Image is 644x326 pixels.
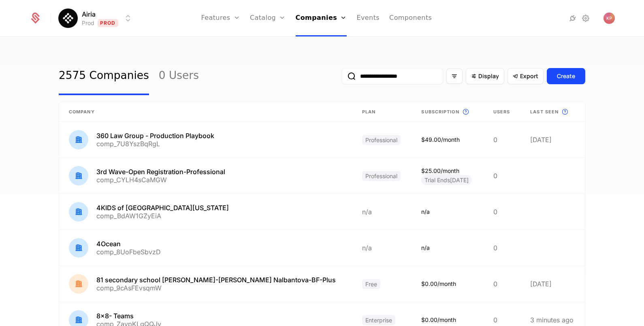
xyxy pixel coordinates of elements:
div: Create [557,72,575,80]
button: Filter options [446,68,463,84]
th: Plan [352,102,412,122]
span: Airia [82,9,96,19]
img: Katrina Peek [603,13,615,24]
button: Create [547,68,585,84]
a: 0 Users [159,57,199,95]
span: Subscription [421,109,459,115]
span: Prod [98,19,118,27]
a: Integrations [568,13,578,23]
span: Last seen [530,109,559,115]
button: Open user button [603,13,615,24]
a: 2575 Companies [59,57,149,95]
img: Airia [58,9,78,28]
div: Prod [82,19,94,27]
a: Settings [581,13,591,23]
th: Users [484,102,521,122]
button: Display [466,68,504,84]
button: Export [508,68,544,84]
span: Export [520,72,538,80]
button: Select environment [61,9,133,27]
th: Company [59,102,352,122]
span: Display [478,72,499,80]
